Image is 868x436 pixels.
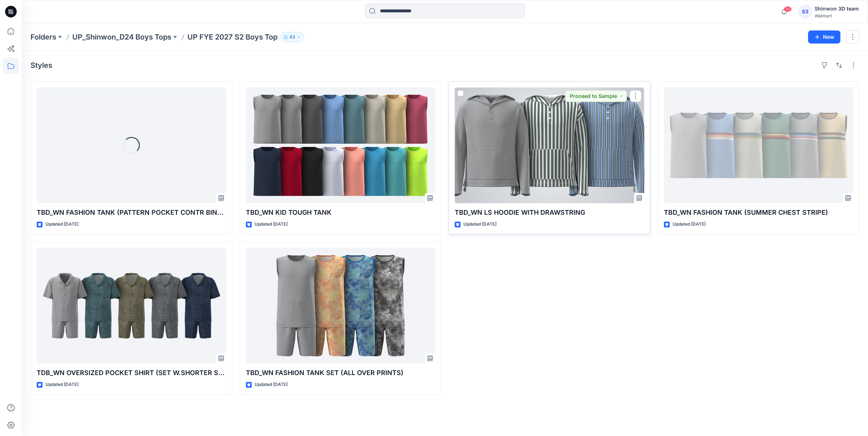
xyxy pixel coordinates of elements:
[37,248,226,363] a: TDB_WN OVERSIZED POCKET SHIRT (SET W.SHORTER SHORTS)
[37,368,226,378] p: TDB_WN OVERSIZED POCKET SHIRT (SET W.SHORTER SHORTS)
[72,32,171,42] a: UP_Shinwon_D24 Boys Tops
[455,87,644,203] a: TBD_WN LS HOODIE WITH DRAWSTRING
[664,87,853,203] a: TBD_WN FASHION TANK (SUMMER CHEST STRIPE)
[673,221,706,228] p: Updated [DATE]
[289,33,295,41] p: 43
[45,221,78,228] p: Updated [DATE]
[784,6,792,12] span: 50
[246,368,435,378] p: TBD_WN FASHION TANK SET (ALL OVER PRINTS)
[45,381,78,388] p: Updated [DATE]
[808,30,840,44] button: New
[815,4,859,13] div: Shinwon 3D team
[246,248,435,363] a: TBD_WN FASHION TANK SET (ALL OVER PRINTS)
[815,13,859,18] div: Walmart
[664,207,853,218] p: TBD_WN FASHION TANK (SUMMER CHEST STRIPE)
[187,32,277,42] p: UP FYE 2027 S2 Boys Top
[31,61,52,70] h4: Styles
[246,87,435,203] a: TBD_WN KID TOUGH TANK
[246,207,435,218] p: TBD_WN KID TOUGH TANK
[799,5,812,18] div: S3
[463,221,496,228] p: Updated [DATE]
[37,207,226,218] p: TBD_WN FASHION TANK (PATTERN POCKET CONTR BINDING)
[255,381,288,388] p: Updated [DATE]
[31,32,56,42] a: Folders
[255,221,288,228] p: Updated [DATE]
[280,32,304,42] button: 43
[455,207,644,218] p: TBD_WN LS HOODIE WITH DRAWSTRING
